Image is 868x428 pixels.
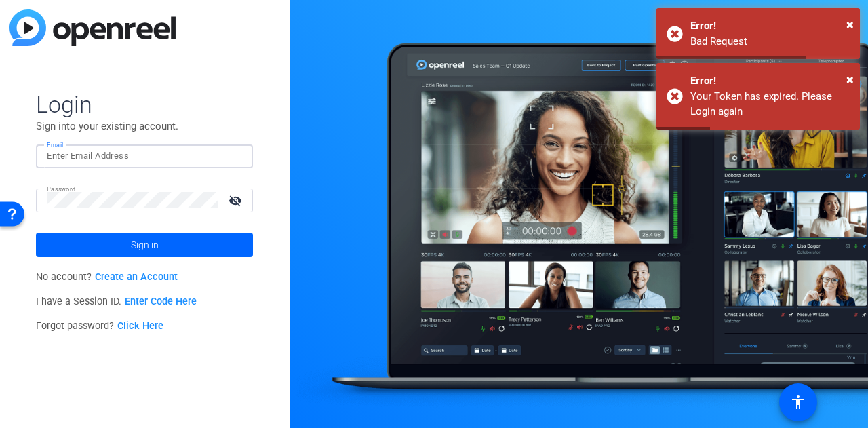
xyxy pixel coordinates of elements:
button: Close [846,69,854,90]
a: Enter Code Here [125,296,197,307]
p: Sign into your existing account. [36,119,253,134]
button: Close [846,14,854,35]
a: Create an Account [95,271,178,283]
span: × [846,16,854,33]
span: No account? [36,271,178,283]
mat-icon: visibility_off [220,191,253,210]
input: Enter Email Address [47,148,242,164]
div: Bad Request [690,34,850,50]
span: Login [36,90,253,119]
span: I have a Session ID. [36,296,197,307]
button: Sign in [36,233,253,257]
img: blue-gradient.svg [9,9,176,46]
span: × [846,71,854,87]
div: Error! [690,18,850,34]
div: Error! [690,73,850,89]
mat-label: Password [47,185,76,193]
mat-label: Email [47,141,64,149]
mat-icon: accessibility [790,394,806,410]
a: Click Here [117,320,163,332]
span: Sign in [131,228,159,262]
div: Your Token has expired. Please Login again [690,89,850,119]
span: Forgot password? [36,320,163,332]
